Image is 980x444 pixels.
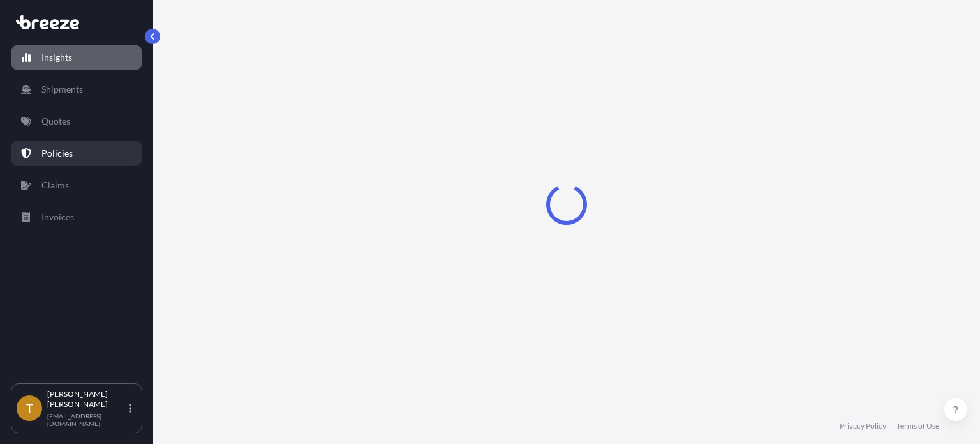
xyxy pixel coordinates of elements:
a: Invoices [11,204,142,230]
a: Claims [11,172,142,198]
a: Terms of Use [896,421,939,431]
p: Claims [41,179,69,192]
a: Shipments [11,77,142,102]
a: Policies [11,141,142,166]
a: Privacy Policy [840,421,886,431]
p: Shipments [41,83,83,96]
p: Insights [41,51,72,64]
a: Quotes [11,109,142,134]
a: Insights [11,45,142,70]
p: Policies [41,147,73,160]
p: [EMAIL_ADDRESS][DOMAIN_NAME] [47,412,126,427]
p: Quotes [41,115,70,128]
span: T [26,402,33,415]
p: [PERSON_NAME] [PERSON_NAME] [47,389,126,410]
p: Invoices [41,211,74,224]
